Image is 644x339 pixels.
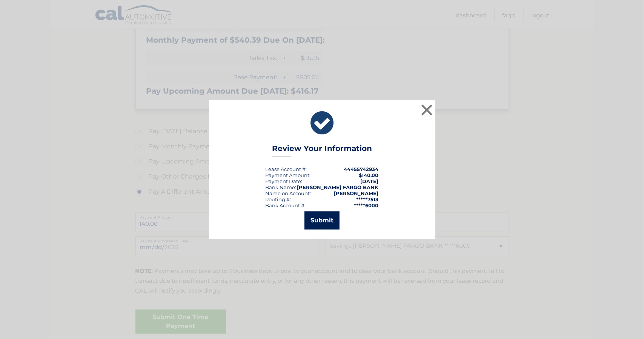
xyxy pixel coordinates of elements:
[266,166,307,172] div: Lease Account #:
[359,172,379,178] span: $140.00
[266,202,306,208] div: Bank Account #:
[266,196,291,202] div: Routing #:
[344,166,379,172] strong: 44455742934
[304,211,340,230] button: Submit
[266,178,303,184] div: :
[272,144,372,157] h3: Review Your Information
[266,184,297,190] div: Bank Name:
[334,190,379,196] strong: [PERSON_NAME]
[266,172,311,178] div: Payment Amount:
[297,184,379,190] strong: [PERSON_NAME] FARGO BANK
[266,178,301,184] span: Payment Date
[266,190,311,196] div: Name on Account:
[420,102,435,117] button: ×
[361,178,379,184] span: [DATE]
